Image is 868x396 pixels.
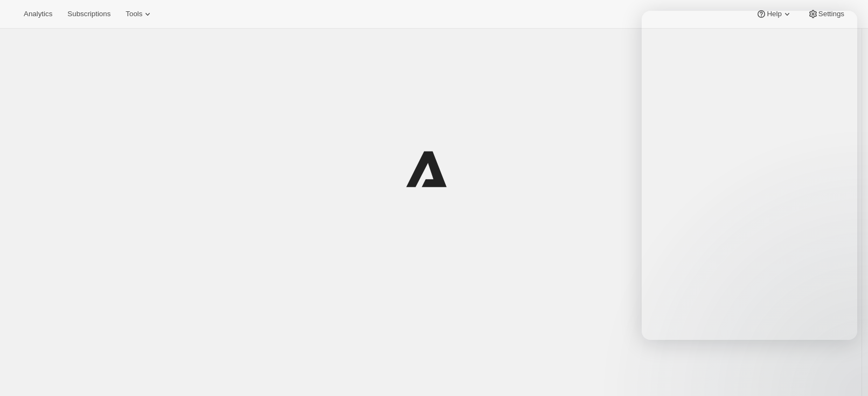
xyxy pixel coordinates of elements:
iframe: Intercom live chat [642,11,857,340]
span: Tools [126,10,142,18]
button: Help [749,6,798,22]
span: Help [767,10,781,18]
button: Subscriptions [61,6,117,22]
span: Analytics [24,10,52,18]
span: Subscriptions [67,10,110,18]
button: Analytics [17,6,59,22]
span: Settings [818,10,844,18]
button: Settings [801,6,851,22]
button: Tools [119,6,159,22]
iframe: Intercom live chat [831,349,857,374]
